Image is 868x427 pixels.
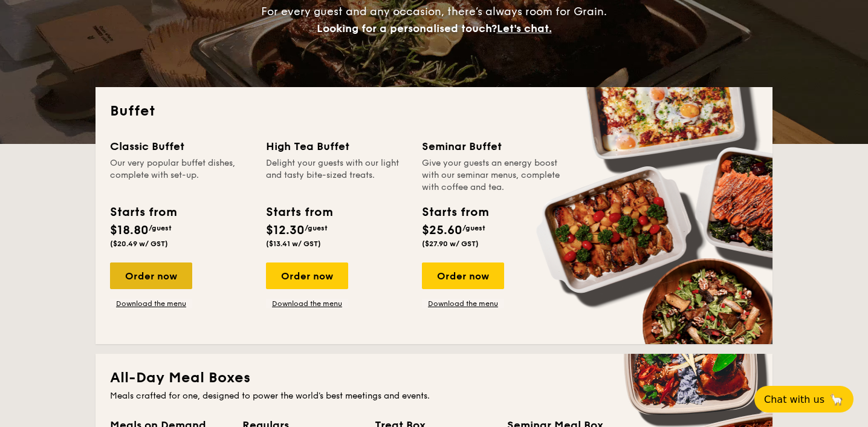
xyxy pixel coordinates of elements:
span: Chat with us [764,394,824,405]
div: Order now [422,262,504,289]
div: Classic Buffet [110,138,251,155]
div: Order now [110,262,192,289]
span: $12.30 [266,223,305,238]
div: Order now [266,262,348,289]
div: Delight your guests with our light and tasty bite-sized treats. [266,157,407,194]
span: Let's chat. [497,22,552,35]
div: Give your guests an energy boost with our seminar menus, complete with coffee and tea. [422,157,563,194]
a: Download the menu [110,299,192,308]
a: Download the menu [422,299,504,308]
h2: Buffet [110,102,758,121]
div: Starts from [266,203,332,221]
div: Starts from [422,203,488,221]
div: Our very popular buffet dishes, complete with set-up. [110,157,251,194]
span: 🦙 [829,393,844,406]
span: /guest [305,224,328,232]
button: Chat with us🦙 [754,386,853,412]
h2: All-Day Meal Boxes [110,368,758,388]
span: ($20.49 w/ GST) [110,240,168,248]
div: Starts from [110,203,176,221]
a: Download the menu [266,299,348,308]
span: ($13.41 w/ GST) [266,240,321,248]
div: Meals crafted for one, designed to power the world's best meetings and events. [110,390,758,402]
span: Looking for a personalised touch? [317,22,497,35]
span: ($27.90 w/ GST) [422,240,479,248]
span: /guest [149,224,172,232]
div: Seminar Buffet [422,138,563,155]
div: High Tea Buffet [266,138,407,155]
span: $25.60 [422,223,462,238]
span: /guest [462,224,485,232]
span: $18.80 [110,223,149,238]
